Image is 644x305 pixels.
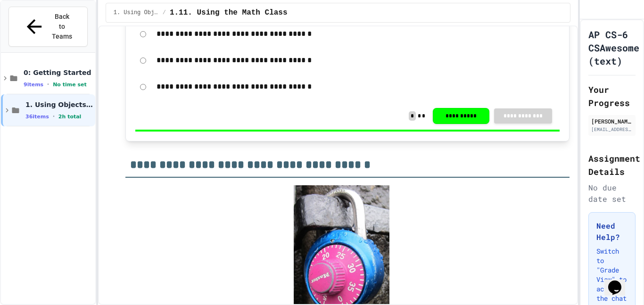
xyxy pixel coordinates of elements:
[58,114,82,120] span: 2h total
[53,82,87,88] span: No time set
[588,152,636,178] h2: Assignment Details
[51,12,73,41] span: Back to Teams
[24,68,93,77] span: 0: Getting Started
[596,220,627,243] h3: Need Help?
[588,83,636,109] h2: Your Progress
[604,267,635,296] iframe: chat widget
[53,113,55,120] span: •
[170,7,288,18] span: 1.11. Using the Math Class
[25,100,93,109] span: 1. Using Objects and Methods
[163,9,166,16] span: /
[588,28,639,67] h1: AP CS-6 CSAwesome (text)
[25,114,49,120] span: 36 items
[24,82,43,88] span: 9 items
[588,182,636,205] div: No due date set
[591,117,633,125] div: [PERSON_NAME]
[591,126,633,133] div: [EMAIL_ADDRESS][DOMAIN_NAME]
[114,9,159,16] span: 1. Using Objects and Methods
[47,81,49,88] span: •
